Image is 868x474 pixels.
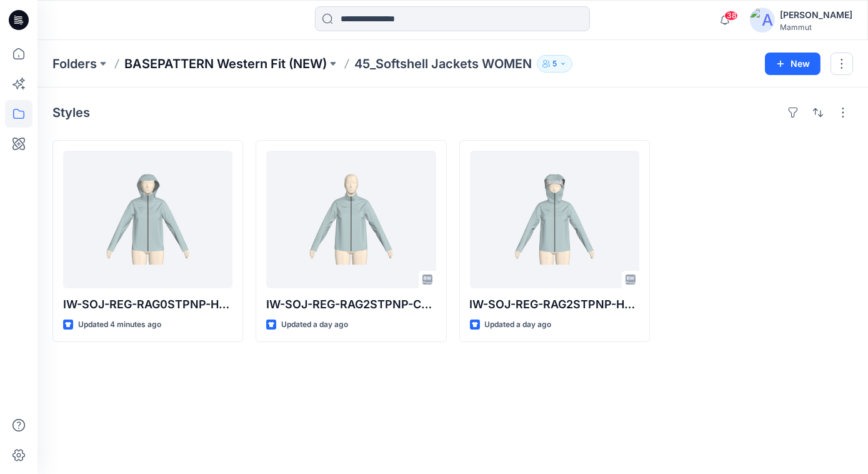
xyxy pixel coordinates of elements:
[281,318,348,331] p: Updated a day ago
[266,296,436,313] p: IW-SOJ-REG-RAG2STPNP-COLL11-SS27
[765,53,821,75] button: New
[78,318,161,331] p: Updated 4 minutes ago
[485,318,552,331] p: Updated a day ago
[266,151,436,288] a: IW-SOJ-REG-RAG2STPNP-COLL11-SS27
[354,55,532,73] p: 45_Softshell Jackets WOMEN
[470,296,639,313] p: IW-SOJ-REG-RAG2STPNP-HOOC11-SS27
[724,11,738,21] span: 38
[470,151,639,288] a: IW-SOJ-REG-RAG2STPNP-HOOC11-SS27
[124,55,327,73] a: BASEPATTERN Western Fit (NEW)
[780,8,852,23] div: [PERSON_NAME]
[552,57,557,71] p: 5
[750,8,775,33] img: avatar
[63,151,232,288] a: IW-SOJ-REG-RAG0STPNP-HOOB11-SS27
[63,296,232,313] p: IW-SOJ-REG-RAG0STPNP-HOOB11-SS27
[780,23,852,32] div: Mammut
[52,105,90,120] h4: Styles
[52,55,97,73] a: Folders
[537,55,572,73] button: 5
